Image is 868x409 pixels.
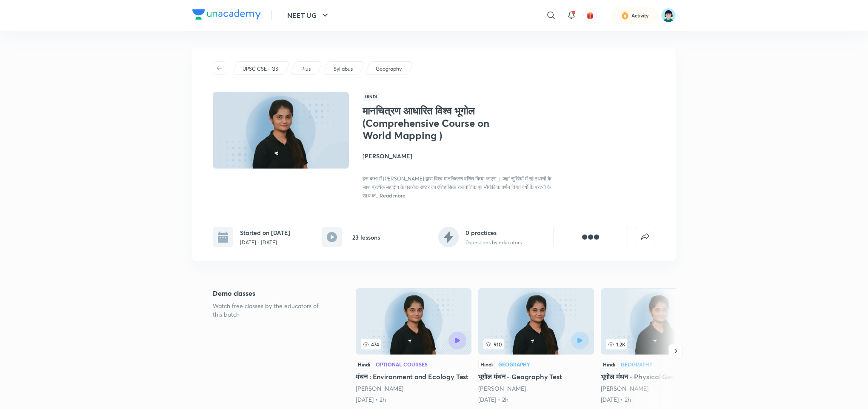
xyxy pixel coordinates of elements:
[601,372,717,382] h5: भूगोल मंथन - Physical Geography Test
[376,362,428,367] div: Optional Courses
[300,65,312,73] a: Plus
[478,384,594,393] div: Apoorva Rajput
[356,360,372,369] div: Hindi
[241,65,280,73] a: UPSC CSE - GS
[601,288,717,404] a: 1.2KHindiGeographyभूगोल मंथन - Physical Geography Test[PERSON_NAME][DATE] • 2h
[213,288,328,298] h5: Demo classes
[498,362,530,367] div: Geography
[478,360,495,369] div: Hindi
[363,92,380,101] span: Hindi
[601,288,717,404] a: भूगोल मंथन - Physical Geography Test
[192,9,261,20] img: Company Logo
[478,395,594,404] div: 16th Mar • 2h
[376,65,402,73] p: Geography
[553,227,628,247] button: [object Object]
[352,233,380,242] h6: 23 lessons
[356,372,471,382] h5: मंथन : Environment and Ecology Test
[363,175,551,199] span: इस कक्षा में [PERSON_NAME] द्वारा विश्‍व मानचित्रण वर्णित किया जाएगा । जहां सुर्खियों में रहे स्‍...
[601,360,617,369] div: Hindi
[478,384,526,392] a: [PERSON_NAME]
[240,228,290,237] h6: Started on [DATE]
[363,152,553,160] h4: [PERSON_NAME]
[601,384,648,392] a: [PERSON_NAME]
[240,239,290,246] p: [DATE] - [DATE]
[478,372,594,382] h5: भूगोल मंथन - Geography Test
[621,362,653,367] div: Geography
[380,192,405,199] span: Read more
[465,239,522,246] p: 0 questions by educators
[356,288,471,404] a: 474HindiOptional Coursesमंथन : Environment and Ecology Test[PERSON_NAME][DATE] • 2h
[213,302,328,319] p: Watch free classes by the educators of this batch
[374,65,403,73] a: Geography
[356,395,471,404] div: 11th Mar • 2h
[363,105,502,141] h1: मानचित्रण आधारित विश्व भूगोल (Comprehensive Course on World Mapping )
[211,91,350,169] img: Thumbnail
[282,7,335,24] button: NEET UG
[192,9,261,22] a: Company Logo
[583,9,597,22] button: avatar
[332,65,354,73] a: Syllabus
[606,339,627,349] span: 1.2K
[334,65,353,73] p: Syllabus
[478,288,594,404] a: भूगोल मंथन - Geography Test
[601,384,717,393] div: Apoorva Rajput
[635,227,655,247] button: false
[601,395,717,404] div: 22nd Jun • 2h
[243,65,278,73] p: UPSC CSE - GS
[301,65,311,73] p: Plus
[356,288,471,404] a: मंथन : Environment and Ecology Test
[361,339,381,349] span: 474
[661,8,676,23] img: Priyanka Buty
[465,228,522,237] h6: 0 practices
[478,288,594,404] a: 910HindiGeographyभूगोल मंथन - Geography Test[PERSON_NAME][DATE] • 2h
[483,339,504,349] span: 910
[621,10,629,20] img: activity
[356,384,403,392] a: [PERSON_NAME]
[586,11,594,19] img: avatar
[356,384,471,393] div: Apoorva Rajput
